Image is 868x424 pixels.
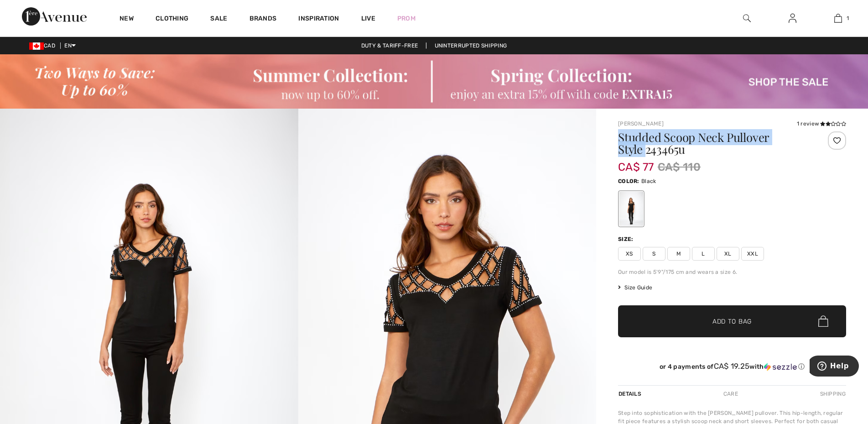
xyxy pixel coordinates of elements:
img: 1ère Avenue [22,7,87,26]
img: Sezzle [764,363,797,371]
span: CAD [29,42,59,49]
a: [PERSON_NAME] [618,120,664,127]
span: XXL [741,247,764,261]
a: Live [361,14,375,23]
a: Sign In [781,13,804,24]
span: XS [618,247,641,261]
img: My Info [789,13,796,24]
img: Canadian Dollar [29,42,44,50]
div: Black [619,192,643,226]
a: Sale [210,15,227,24]
span: S [643,247,665,261]
span: EN [64,42,76,49]
div: Size: [618,235,635,243]
a: Brands [249,15,277,24]
a: Prom [397,14,416,23]
span: Color: [618,178,639,184]
span: 1 [847,14,849,22]
img: My Bag [834,13,842,24]
div: or 4 payments of with [618,362,846,371]
a: New [120,15,134,24]
div: or 4 payments ofCA$ 19.25withSezzle Click to learn more about Sezzle [618,362,846,374]
span: L [692,247,715,261]
iframe: Opens a widget where you can find more information [810,356,859,378]
span: XL [717,247,739,261]
a: Clothing [156,15,188,24]
span: Inspiration [298,15,339,24]
img: Bag.svg [818,315,828,327]
span: CA$ 110 [658,159,701,175]
h1: Studded Scoop Neck Pullover Style 243465u [618,131,808,155]
img: search the website [743,13,751,24]
button: Add to Bag [618,305,846,337]
span: Black [641,178,656,184]
span: Size Guide [618,283,652,292]
span: Add to Bag [712,316,752,326]
span: CA$ 77 [618,152,654,173]
div: Care [716,386,746,402]
div: Details [618,386,644,402]
a: 1 [816,13,860,24]
div: Our model is 5'9"/175 cm and wears a size 6. [618,268,846,276]
span: CA$ 19.25 [714,361,750,371]
div: Shipping [818,386,846,402]
div: 1 review [797,120,846,128]
span: M [667,247,690,261]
